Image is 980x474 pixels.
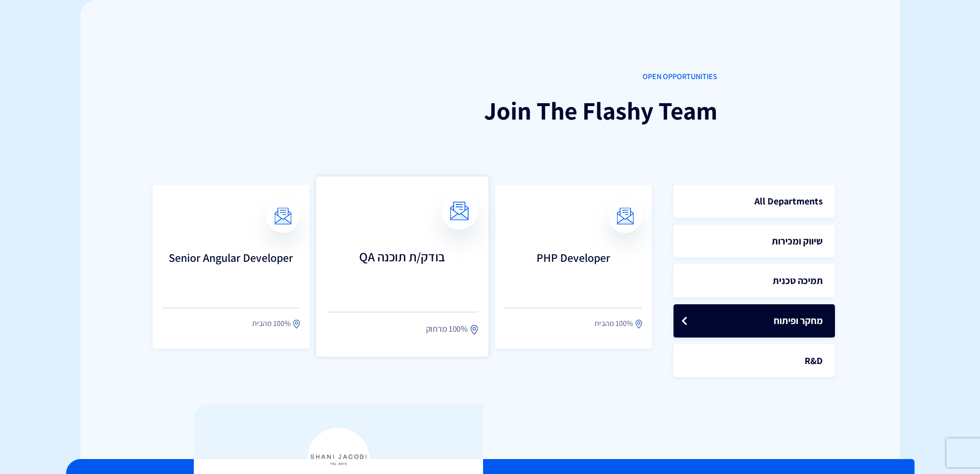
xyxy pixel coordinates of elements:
[263,71,717,82] span: OPEN OPPORTUNITIES
[450,202,469,221] img: email.svg
[274,208,291,225] img: email.svg
[594,318,633,329] span: 100% מהבית
[426,323,468,336] span: 100% מרחוק
[162,251,300,290] h3: Senior Angular Developer
[326,250,478,292] h3: בודק/ת תוכנה QA
[495,185,652,349] a: PHP Developer 100% מהבית
[673,264,835,298] a: תמיכה טכנית
[293,319,300,329] img: location.svg
[316,176,488,357] a: בודק/ת תוכנה QA 100% מרחוק
[617,208,633,225] img: email.svg
[252,318,291,329] span: 100% מהבית
[263,97,717,124] h1: Join The Flashy Team
[153,185,309,349] a: Senior Angular Developer 100% מהבית
[673,185,835,218] a: All Departments
[470,325,477,335] img: location.svg
[673,225,835,258] a: שיווק ומכירות
[505,251,642,290] h3: PHP Developer
[635,319,642,329] img: location.svg
[673,344,835,378] a: R&D
[673,304,835,338] a: מחקר ופיתוח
